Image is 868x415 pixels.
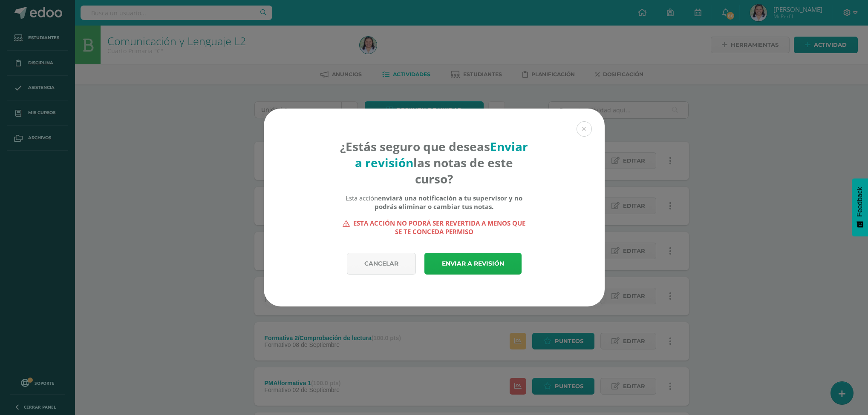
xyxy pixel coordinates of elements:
[577,121,592,137] button: Close (Esc)
[856,187,864,217] span: Feedback
[340,219,528,236] strong: Esta acción no podrá ser revertida a menos que se te conceda permiso
[852,178,868,236] button: Feedback - Mostrar encuesta
[355,138,528,171] strong: Enviar a revisión
[375,194,522,211] b: enviará una notificación a tu supervisor y no podrás eliminar o cambiar tus notas.
[424,253,522,275] a: Enviar a revisión
[347,253,416,275] a: Cancelar
[340,194,528,211] div: Esta acción
[340,138,528,187] h4: ¿Estás seguro que deseas las notas de este curso?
